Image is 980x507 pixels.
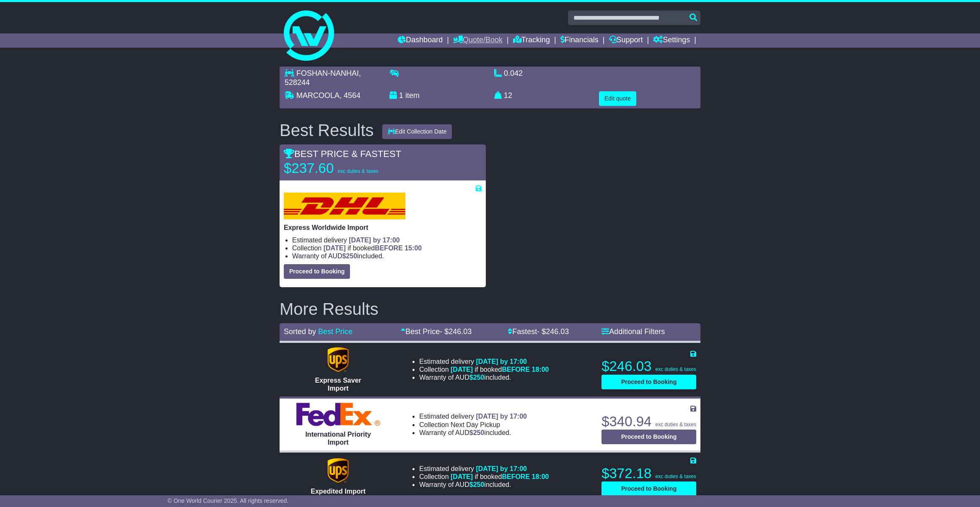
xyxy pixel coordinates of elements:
[513,33,550,48] a: Tracking
[451,366,549,373] span: if booked
[473,429,485,436] span: 250
[601,327,665,336] a: Additional Filters
[327,347,348,372] img: UPS (new): Express Saver Import
[318,327,353,336] a: Best Price
[449,327,472,336] span: 246.03
[419,473,549,481] li: Collection
[504,69,523,77] span: 0.042
[451,421,500,428] span: Next Day Pickup
[324,244,422,252] span: if booked
[537,327,569,336] span: - $
[296,69,359,77] span: FOSHAN-NANHAI
[451,366,473,373] span: [DATE]
[419,412,527,420] li: Estimated delivery
[656,366,696,372] span: exc duties & taxes
[284,327,316,336] span: Sorted by
[656,422,696,427] span: exc duties & taxes
[476,465,527,472] span: [DATE] by 17:00
[609,33,643,48] a: Support
[285,69,361,87] span: , 528244
[399,91,403,100] span: 1
[508,327,569,336] a: Fastest- $246.03
[419,358,549,365] li: Estimated delivery
[601,430,696,444] button: Proceed to Booking
[284,224,482,232] p: Express Worldwide Import
[419,429,527,437] li: Warranty of AUD included.
[656,474,696,479] span: exc duties & taxes
[342,252,357,260] span: $
[440,327,472,336] span: - $
[340,91,360,100] span: , 4564
[419,365,549,373] li: Collection
[451,473,549,480] span: if booked
[405,91,420,100] span: item
[275,121,378,139] div: Best Results
[419,481,549,489] li: Warranty of AUD included.
[311,488,366,495] span: Expedited Import
[504,91,512,100] span: 12
[324,244,346,252] span: [DATE]
[653,33,690,48] a: Settings
[419,465,549,473] li: Estimated delivery
[292,244,482,252] li: Collection
[404,244,422,252] span: 15:00
[451,473,473,480] span: [DATE]
[476,358,527,365] span: [DATE] by 17:00
[296,403,380,426] img: FedEx Express: International Priority Import
[375,244,403,252] span: BEFORE
[599,91,636,106] button: Edit quote
[469,429,485,436] span: $
[473,481,485,488] span: 250
[280,300,700,318] h2: More Results
[473,374,485,381] span: 250
[398,33,443,48] a: Dashboard
[168,497,289,504] span: © One World Courier 2025. All rights reserved.
[419,421,527,429] li: Collection
[532,366,549,373] span: 18:00
[284,149,401,159] span: BEST PRICE & FASTEST
[476,413,527,420] span: [DATE] by 17:00
[349,237,400,244] span: [DATE] by 17:00
[532,473,549,480] span: 18:00
[453,33,503,48] a: Quote/Book
[382,124,452,139] button: Edit Collection Date
[327,458,348,483] img: UPS (new): Expedited Import
[315,377,361,392] span: Express Saver Import
[601,465,696,482] p: $372.18
[601,358,696,375] p: $246.03
[337,168,378,174] span: exc duties & taxes
[292,236,482,244] li: Estimated delivery
[469,481,485,488] span: $
[346,252,357,260] span: 250
[601,413,696,430] p: $340.94
[305,431,371,446] span: International Priority Import
[502,366,530,373] span: BEFORE
[284,193,405,219] img: DHL: Express Worldwide Import
[601,375,696,389] button: Proceed to Booking
[502,473,530,480] span: BEFORE
[469,374,485,381] span: $
[401,327,472,336] a: Best Price- $246.03
[292,252,482,260] li: Warranty of AUD included.
[296,91,340,100] span: MARCOOLA
[601,481,696,496] button: Proceed to Booking
[284,264,350,279] button: Proceed to Booking
[560,33,599,48] a: Financials
[546,327,569,336] span: 246.03
[419,373,549,381] li: Warranty of AUD included.
[284,160,389,177] p: $237.60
